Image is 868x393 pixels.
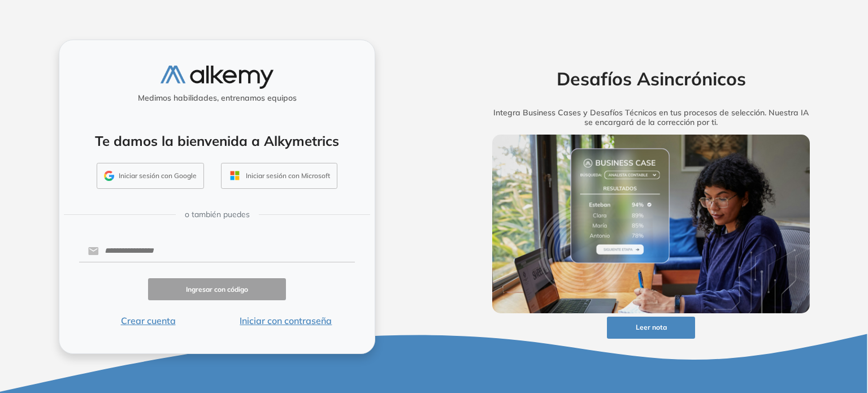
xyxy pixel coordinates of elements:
[475,68,827,89] h2: Desafíos Asincrónicos
[228,169,241,182] img: OUTLOOK_ICON
[607,317,695,339] button: Leer nota
[74,133,360,149] h4: Te damos la bienvenida a Alkymetrics
[811,339,868,393] div: Widget de chat
[148,278,286,300] button: Ingresar con código
[221,163,337,189] button: Iniciar sesión con Microsoft
[79,314,217,327] button: Crear cuenta
[160,66,274,89] img: logo-alkemy
[217,314,355,327] button: Iniciar con contraseña
[185,209,250,221] span: o también puedes
[811,339,868,393] iframe: Chat Widget
[97,163,204,189] button: Iniciar sesión con Google
[64,93,370,103] h5: Medimos habilidades, entrenamos equipos
[492,135,810,313] img: img-more-info
[475,108,827,127] h5: Integra Business Cases y Desafíos Técnicos en tus procesos de selección. Nuestra IA se encargará ...
[104,171,114,181] img: GMAIL_ICON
